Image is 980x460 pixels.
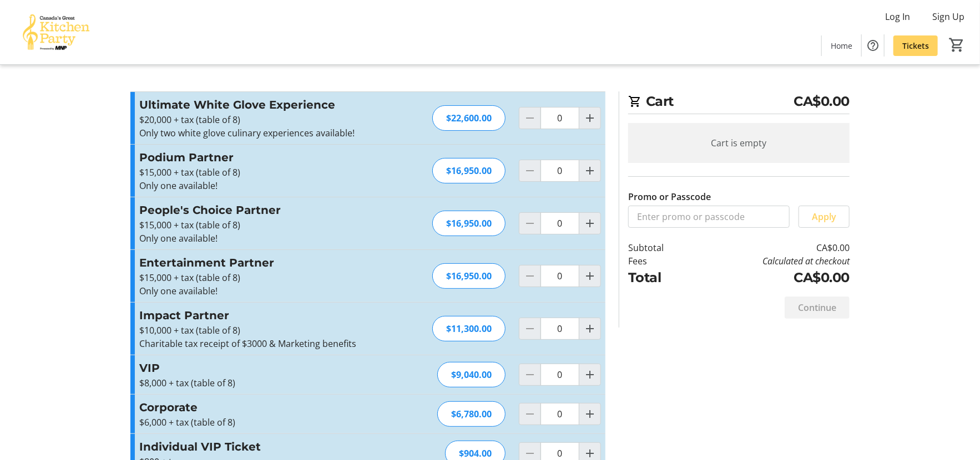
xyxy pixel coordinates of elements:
[432,158,506,183] div: $16,950.00
[139,284,382,298] p: Only one available!
[540,318,579,340] input: Impact Partner Quantity
[876,8,919,25] button: Log In
[139,360,382,376] h3: VIP
[579,160,600,181] button: Increment by one
[693,268,850,288] td: CA$0.00
[139,324,382,337] p: $10,000 + tax (table of 8)
[432,263,506,289] div: $16,950.00
[947,35,967,55] button: Cart
[822,35,861,56] a: Home
[139,218,382,232] p: $15,000 + tax (table of 8)
[540,265,579,287] input: Entertainment Partner Quantity
[139,232,382,245] p: Only one available!
[139,438,382,455] h3: Individual VIP Ticket
[628,91,850,114] h2: Cart
[799,206,850,228] button: Apply
[139,254,382,271] h3: Entertainment Partner
[139,307,382,324] h3: Impact Partner
[540,107,579,129] input: Ultimate White Glove Experience Quantity
[579,403,600,425] button: Increment by one
[7,4,105,60] img: Canada’s Great Kitchen Party's Logo
[831,40,852,52] span: Home
[139,179,382,192] p: Only one available!
[923,8,973,25] button: Sign Up
[139,271,382,284] p: $15,000 + tax (table of 8)
[437,362,506,387] div: $9,040.00
[139,149,382,166] h3: Podium Partner
[432,316,506,341] div: $11,300.00
[902,40,929,52] span: Tickets
[693,241,850,254] td: CA$0.00
[628,190,711,203] label: Promo or Passcode
[540,403,579,425] input: Corporate Quantity
[437,401,506,427] div: $6,780.00
[885,10,910,23] span: Log In
[812,210,836,223] span: Apply
[540,212,579,234] input: People's Choice Partner Quantity
[139,113,382,126] p: $20,000 + tax (table of 8)
[579,108,600,129] button: Increment by one
[579,213,600,234] button: Increment by one
[139,202,382,218] h3: People's Choice Partner
[139,337,382,350] p: Charitable tax receipt of $3000 & Marketing benefits
[579,318,600,339] button: Increment by one
[139,416,382,429] p: $6,000 + tax (table of 8)
[139,126,382,140] p: Only two white glove culinary experiences available!
[432,211,506,236] div: $16,950.00
[628,206,790,228] input: Enter promo or passcode
[432,105,506,131] div: $22,600.00
[540,364,579,386] input: VIP Quantity
[628,268,693,288] td: Total
[579,265,600,287] button: Increment by one
[540,160,579,182] input: Podium Partner Quantity
[932,10,964,23] span: Sign Up
[893,35,938,56] a: Tickets
[139,96,382,113] h3: Ultimate White Glove Experience
[693,254,850,268] td: Calculated at checkout
[862,34,884,57] button: Help
[139,166,382,179] p: $15,000 + tax (table of 8)
[579,364,600,385] button: Increment by one
[139,376,382,390] p: $8,000 + tax (table of 8)
[628,254,693,268] td: Fees
[139,399,382,416] h3: Corporate
[794,91,850,111] span: CA$0.00
[628,241,693,254] td: Subtotal
[628,123,850,163] div: Cart is empty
